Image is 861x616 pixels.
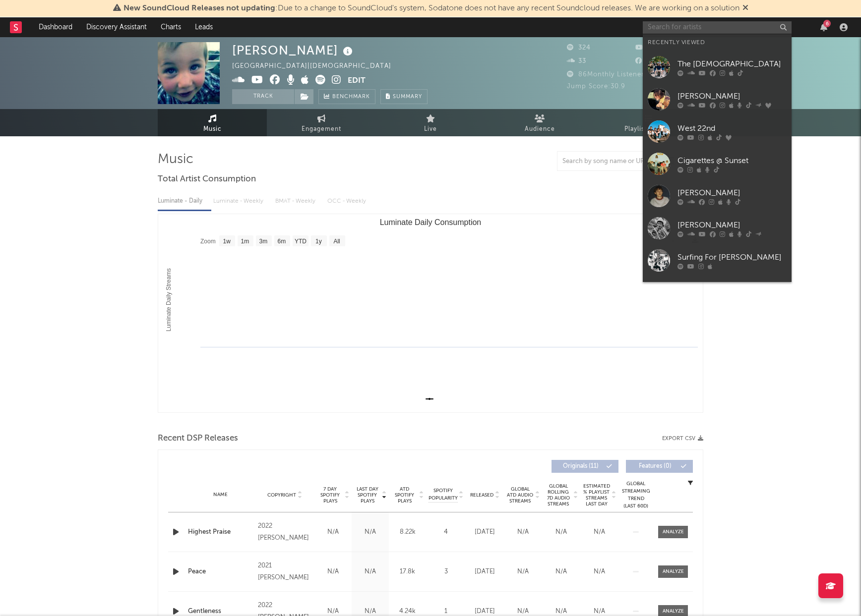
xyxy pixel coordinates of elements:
[742,4,748,12] span: Dismiss
[258,520,312,544] div: 2022 [PERSON_NAME]
[635,45,659,51] span: 837
[32,17,79,37] a: Dashboard
[393,94,422,100] span: Summary
[332,91,370,103] span: Benchmark
[278,238,286,245] text: 6m
[545,527,578,537] div: N/A
[259,238,268,245] text: 3m
[380,89,428,104] button: Summary
[380,218,482,226] text: Luminate Daily Consumption
[506,527,540,537] div: N/A
[348,75,366,87] button: Edit
[188,527,253,537] a: Highest Praise
[123,4,739,12] span: : Due to a change to SoundCloud's system, Sodatone does not have any recent Soundcloud releases. ...
[677,155,787,167] div: Cigarettes @ Sunset
[506,567,540,577] div: N/A
[567,45,591,51] span: 324
[158,109,267,136] a: Music
[318,89,375,104] a: Benchmark
[158,433,238,445] span: Recent DSP Releases
[648,37,787,49] div: Recently Viewed
[317,567,349,577] div: N/A
[677,90,787,102] div: [PERSON_NAME]
[635,58,660,64] span: 805
[545,483,572,507] span: Global Rolling 7D Audio Streams
[677,281,787,305] div: [PERSON_NAME] [PERSON_NAME]
[468,567,501,577] div: [DATE]
[232,89,294,104] button: Track
[188,17,220,37] a: Leads
[424,123,437,135] span: Live
[567,58,586,64] span: 33
[820,23,827,31] button: 6
[354,527,386,537] div: N/A
[632,463,678,469] span: Features ( 0 )
[626,460,693,473] button: Features(0)
[643,83,792,115] a: [PERSON_NAME]
[188,491,253,499] div: Name
[677,219,787,231] div: [PERSON_NAME]
[624,123,674,135] span: Playlists/Charts
[485,109,594,136] a: Audience
[677,58,787,70] div: The [DEMOGRAPHIC_DATA]
[643,21,792,34] input: Search for artists
[188,567,253,577] a: Peace
[506,486,534,504] span: Global ATD Audio Streams
[643,115,792,148] a: West 22nd
[643,180,792,212] a: [PERSON_NAME]
[557,158,662,166] input: Search by song name or URL
[643,212,792,244] a: [PERSON_NAME]
[241,238,249,245] text: 1m
[643,244,792,277] a: Surfing For [PERSON_NAME]
[429,567,463,577] div: 3
[123,4,275,12] span: New SoundCloud Releases not updating
[643,148,792,180] a: Cigarettes @ Sunset
[643,51,792,83] a: The [DEMOGRAPHIC_DATA]
[567,83,625,90] span: Jump Score: 30.9
[158,214,703,412] svg: Luminate Daily Consumption
[468,527,501,537] div: [DATE]
[525,123,555,135] span: Audience
[583,483,610,507] span: Estimated % Playlist Streams Last Day
[429,527,463,537] div: 4
[391,567,424,577] div: 17.8k
[302,123,341,135] span: Engagement
[333,238,340,245] text: All
[315,238,322,245] text: 1y
[677,187,787,199] div: [PERSON_NAME]
[567,71,648,78] span: 86 Monthly Listeners
[317,486,343,504] span: 7 Day Spotify Plays
[677,122,787,134] div: West 22nd
[583,567,616,577] div: N/A
[165,268,172,331] text: Luminate Daily Streams
[621,480,651,510] div: Global Streaming Trend (Last 60D)
[643,277,792,316] a: [PERSON_NAME] [PERSON_NAME]
[470,492,493,498] span: Released
[594,109,703,136] a: Playlists/Charts
[154,17,188,37] a: Charts
[267,492,296,498] span: Copyright
[823,20,831,27] div: 6
[354,567,386,577] div: N/A
[429,487,458,502] span: Spotify Popularity
[200,238,216,245] text: Zoom
[391,486,418,504] span: ATD Spotify Plays
[232,42,355,58] div: [PERSON_NAME]
[662,436,703,442] button: Export CSV
[79,17,154,37] a: Discovery Assistant
[317,527,349,537] div: N/A
[354,486,380,504] span: Last Day Spotify Plays
[267,109,376,136] a: Engagement
[158,173,256,185] span: Total Artist Consumption
[552,460,618,473] button: Originals(11)
[558,463,604,469] span: Originals ( 11 )
[223,238,231,245] text: 1w
[295,238,307,245] text: YTD
[258,560,312,584] div: 2021 [PERSON_NAME]
[232,60,403,72] div: [GEOGRAPHIC_DATA] | [DEMOGRAPHIC_DATA]
[391,527,424,537] div: 8.22k
[545,567,578,577] div: N/A
[583,527,616,537] div: N/A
